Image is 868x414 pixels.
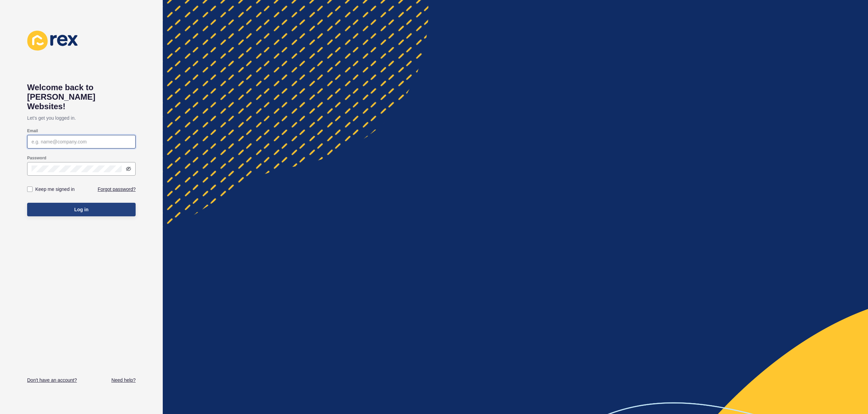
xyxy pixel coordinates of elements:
[27,203,136,216] button: Log in
[111,377,136,383] a: Need help?
[27,377,77,383] a: Don't have an account?
[27,128,38,134] label: Email
[98,186,136,193] a: Forgot password?
[74,206,88,213] span: Log in
[27,111,136,125] p: Let's get you logged in.
[32,138,131,145] input: e.g. name@company.com
[27,155,46,161] label: Password
[27,83,136,111] h1: Welcome back to [PERSON_NAME] Websites!
[35,186,75,193] label: Keep me signed in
